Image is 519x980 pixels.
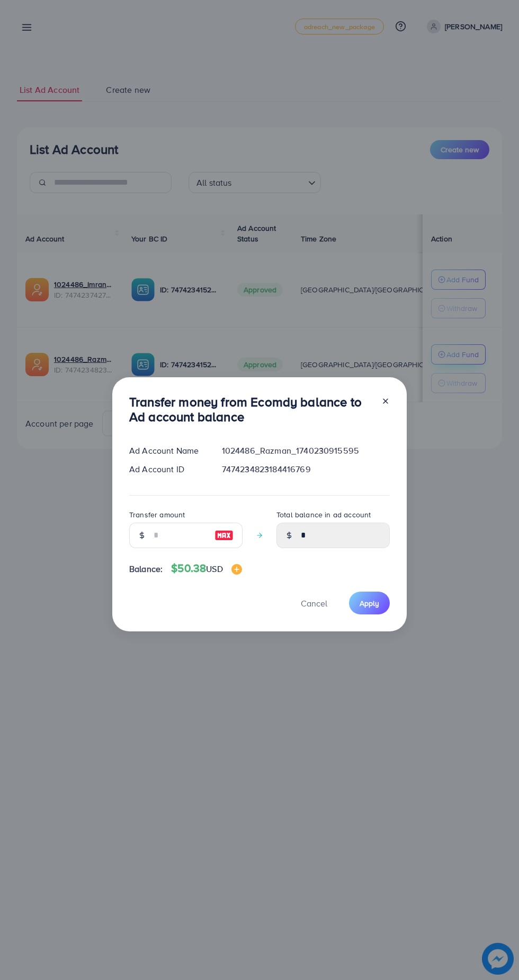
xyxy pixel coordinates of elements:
[121,445,213,457] div: Ad Account Name
[288,592,341,614] button: Cancel
[276,509,371,520] label: Total balance in ad account
[206,563,222,575] span: USD
[301,597,327,609] span: Cancel
[171,562,241,575] h4: $50.38
[129,509,185,520] label: Transfer amount
[213,463,398,475] div: 7474234823184416769
[214,529,234,542] img: image
[129,394,373,425] h3: Transfer money from Ecomdy balance to Ad account balance
[129,563,163,575] span: Balance:
[231,564,242,575] img: image
[349,592,390,614] button: Apply
[121,463,213,475] div: Ad Account ID
[360,598,379,609] span: Apply
[213,445,398,457] div: 1024486_Razman_1740230915595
